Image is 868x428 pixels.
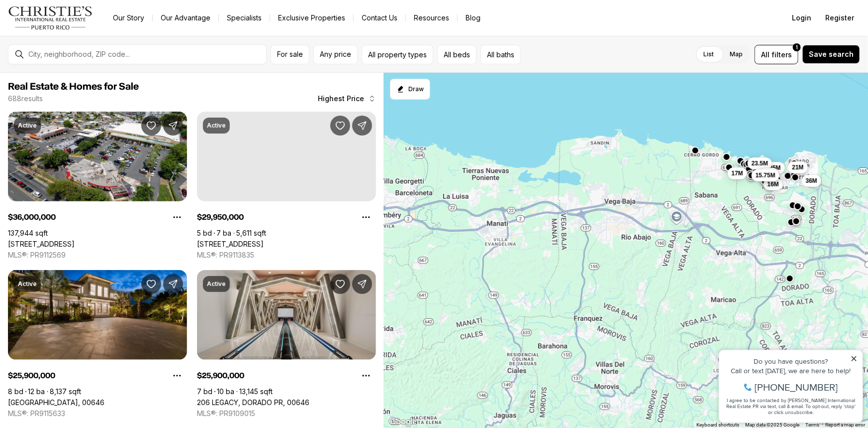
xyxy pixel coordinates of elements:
[207,280,226,288] p: Active
[458,11,488,25] a: Blog
[105,11,152,25] a: Our Story
[792,163,803,171] span: 21M
[356,207,376,227] button: Property options
[197,240,264,249] a: 200 DORADO BEACH DR #3, DORADO PR, 00646
[8,398,104,407] a: 323 DORADO BEACH EAST, DORADO PR, 00646
[354,11,405,25] button: Contact Us
[167,366,187,386] button: Property options
[695,45,722,63] label: List
[751,169,779,181] button: 15.75M
[761,49,770,60] span: All
[356,366,376,386] button: Property options
[163,116,183,136] button: Share Property
[153,11,218,25] a: Our Advantage
[755,171,775,179] span: 15.75M
[352,116,372,136] button: Share Property
[809,50,854,58] span: Save search
[406,11,457,25] a: Resources
[802,45,860,64] button: Save search
[8,95,43,103] p: 688 results
[751,159,768,167] span: 23.5M
[197,398,309,407] a: 206 LEGACY, DORADO PR, 00646
[390,79,430,100] button: Start drawing
[318,95,364,103] span: Highest Price
[727,167,747,179] button: 17M
[796,43,798,51] span: 1
[772,49,792,60] span: filters
[801,175,821,187] button: 36M
[819,8,860,28] button: Register
[352,274,372,294] button: Share Property
[320,50,351,58] span: Any price
[747,157,772,169] button: 23.5M
[722,45,751,63] label: Map
[10,32,144,39] div: Call or text [DATE], we are here to help!
[18,280,37,288] p: Active
[141,274,161,294] button: Save Property: 323 DORADO BEACH EAST
[792,14,811,22] span: Login
[788,161,807,173] button: 21M
[41,47,124,57] span: [PHONE_NUMBER]
[437,45,477,64] button: All beds
[163,274,183,294] button: Share Property
[219,11,270,25] a: Specialists
[330,116,350,136] button: Save Property: 200 DORADO BEACH DR #3
[755,45,798,64] button: Allfilters1
[12,61,142,80] span: I agree to be contacted by [PERSON_NAME] International Real Estate PR via text, call & email. To ...
[141,116,161,136] button: Save Property: 693- KM.8 AVE
[270,11,353,25] a: Exclusive Properties
[805,177,817,185] span: 36M
[313,45,358,64] button: Any price
[277,50,303,58] span: For sale
[362,45,433,64] button: All property types
[8,240,75,249] a: 693- KM.8 AVE, DORADO PR, 00646
[8,6,93,30] img: logo
[330,274,350,294] button: Save Property: 206 LEGACY
[786,8,817,28] button: Login
[760,168,779,180] button: 22M
[207,122,226,130] p: Active
[761,164,780,172] span: 29.95M
[271,45,309,64] button: For sale
[18,122,37,130] p: Active
[8,82,139,92] span: Real Estate & Homes for Sale
[763,178,782,190] button: 16M
[10,22,144,29] div: Do you have questions?
[767,180,778,188] span: 16M
[481,45,521,64] button: All baths
[312,89,382,109] button: Highest Price
[825,14,854,22] span: Register
[757,162,784,174] button: 29.95M
[167,207,187,227] button: Property options
[731,169,743,177] span: 17M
